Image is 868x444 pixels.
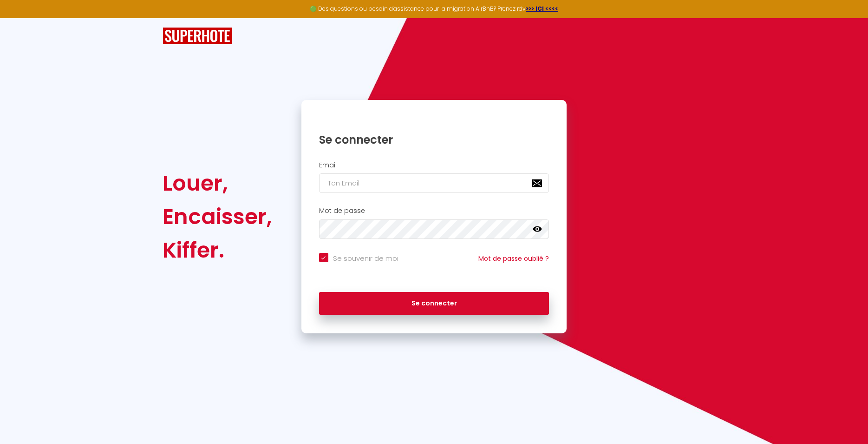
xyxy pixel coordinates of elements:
button: Se connecter [319,292,549,315]
h1: Se connecter [319,133,549,147]
a: >>> ICI <<<< [526,5,558,13]
div: Kiffer. [163,233,272,267]
div: Louer, [163,166,272,200]
div: Encaisser, [163,200,272,233]
h2: Mot de passe [319,207,549,215]
input: Ton Email [319,173,549,193]
img: SuperHote logo [163,27,232,45]
a: Mot de passe oublié ? [478,254,549,263]
h2: Email [319,161,549,169]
